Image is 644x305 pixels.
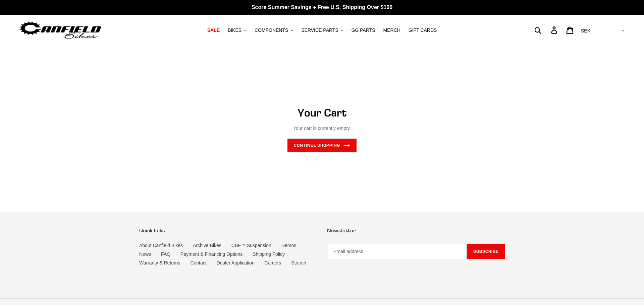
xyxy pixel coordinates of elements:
a: Continue shopping [287,139,357,152]
a: Search [291,260,306,265]
a: MERCH [380,26,404,35]
a: FAQ [161,251,170,257]
span: MERCH [383,27,400,33]
a: CBF™ Suspension [231,243,271,248]
p: Your cart is currently empty. [158,125,486,132]
a: GIFT CARDS [405,26,440,35]
span: GIFT CARDS [409,27,437,33]
span: COMPONENTS [255,27,288,33]
a: GG PARTS [348,26,379,35]
a: Payment & Financing Options [180,251,243,257]
img: Canfield Bikes [18,20,102,41]
h1: Your Cart [158,106,486,119]
a: Careers [265,260,281,265]
input: Email address [327,244,467,259]
span: GG PARTS [352,27,375,33]
a: Dealer Application [217,260,255,265]
button: Subscribe [467,244,505,259]
span: SERVICE PARTS [301,27,338,33]
a: Warranty & Returns [139,260,180,265]
p: Quick links [139,227,317,234]
span: Subscribe [473,249,498,254]
a: News [139,251,151,257]
button: COMPONENTS [251,26,297,35]
span: SALE [207,27,220,33]
button: SERVICE PARTS [298,26,346,35]
span: BIKES [228,27,241,33]
button: BIKES [224,26,250,35]
a: About Canfield Bikes [139,243,183,248]
p: Newsletter [327,227,505,234]
a: Archive Bikes [193,243,221,248]
a: SALE [204,26,223,35]
a: Contact [190,260,206,265]
a: Shipping Policy [253,251,285,257]
input: Search [538,23,555,37]
a: Demos [281,243,296,248]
